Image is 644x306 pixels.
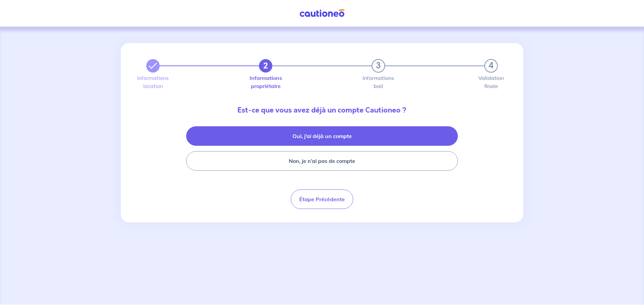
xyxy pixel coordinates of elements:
label: Informations location [146,75,160,89]
label: Informations propriétaire [259,75,272,89]
button: 2 [259,59,272,73]
button: Étape Précédente [291,189,353,209]
label: Validation finale [484,75,498,89]
button: Non, je n’ai pas de compte [186,151,458,171]
p: Est-ce que vous avez déjà un compte Cautioneo ? [141,105,503,116]
label: Informations bail [372,75,385,89]
img: Cautioneo [297,9,347,17]
button: Oui, j’ai déjà un compte [186,126,458,146]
